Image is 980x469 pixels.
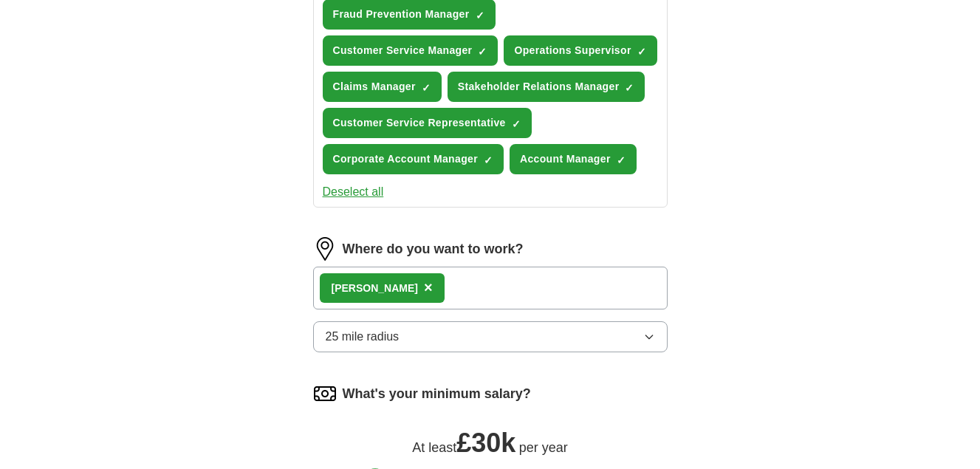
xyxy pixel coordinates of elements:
[313,321,668,352] button: 25 mile radius
[422,82,431,94] span: ✓
[323,35,498,66] button: Customer Service Manager✓
[323,108,532,138] button: Customer Service Representative✓
[514,43,631,58] span: Operations Supervisor
[456,428,515,458] span: £ 30k
[617,154,626,166] span: ✓
[424,279,433,295] span: ×
[313,237,337,261] img: location.png
[625,82,634,94] span: ✓
[412,440,456,455] span: At least
[519,440,568,455] span: per year
[343,384,531,404] label: What's your minimum salary?
[313,382,337,405] img: salary.png
[333,43,473,58] span: Customer Service Manager
[323,144,504,174] button: Corporate Account Manager✓
[333,79,416,95] span: Claims Manager
[478,46,487,58] span: ✓
[333,7,470,22] span: Fraud Prevention Manager
[510,144,637,174] button: Account Manager✓
[637,46,646,58] span: ✓
[323,72,442,102] button: Claims Manager✓
[424,277,433,299] button: ×
[520,151,611,167] span: Account Manager
[476,10,484,21] span: ✓
[504,35,657,66] button: Operations Supervisor✓
[333,115,506,131] span: Customer Service Representative
[333,151,478,167] span: Corporate Account Manager
[484,154,493,166] span: ✓
[512,118,521,130] span: ✓
[326,328,400,346] span: 25 mile radius
[343,239,524,259] label: Where do you want to work?
[332,281,418,296] div: [PERSON_NAME]
[448,72,645,102] button: Stakeholder Relations Manager✓
[458,79,620,95] span: Stakeholder Relations Manager
[323,183,384,201] button: Deselect all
